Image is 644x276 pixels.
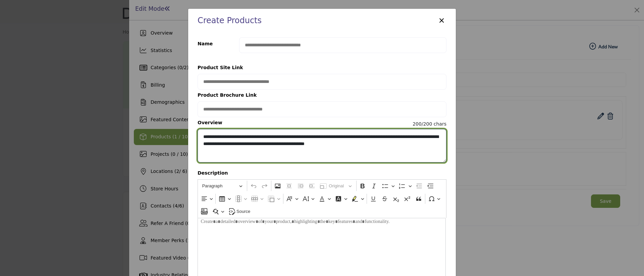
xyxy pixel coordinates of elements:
button: Heading [199,181,246,191]
span: Original [329,182,346,190]
input: Enter product name [239,37,446,53]
input: Provide your product brochure URL [198,101,446,117]
span: Paragraph [202,182,237,190]
b: Product Site Link [198,64,243,74]
h2: Create Products [198,14,262,27]
b: Description [198,170,228,179]
b: Overview [198,119,222,129]
b: Name [198,40,213,50]
span: Source [236,208,250,216]
textarea: Enter short overview description [198,129,446,163]
b: Product Brochure Link [198,92,257,101]
span: 200/200 chars [413,121,446,128]
button: × [437,13,446,26]
div: Editor toolbar [198,179,446,218]
input: Provide your product link [198,74,446,90]
button: Source [227,206,253,217]
button: Resize image [318,181,355,191]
